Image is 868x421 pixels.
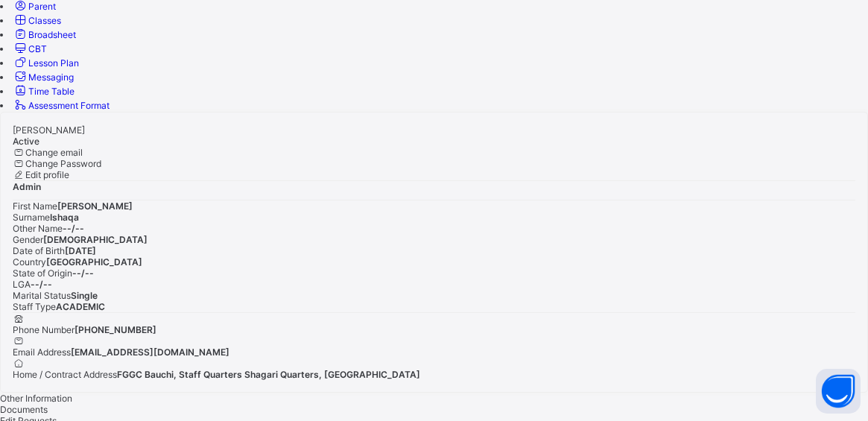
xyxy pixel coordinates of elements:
[28,86,75,97] span: Time Table
[65,245,96,256] span: [DATE]
[13,369,117,380] span: Home / Contract Address
[13,57,79,69] a: Lesson Plan
[13,268,72,279] span: State of Origin
[13,200,57,212] span: First Name
[13,43,47,54] a: CBT
[28,1,56,12] span: Parent
[56,301,105,312] span: ACADEMIC
[13,29,76,40] a: Broadsheet
[13,301,56,312] span: Staff Type
[28,57,79,69] span: Lesson Plan
[816,369,861,414] button: Open asap
[13,279,31,290] span: LGA
[28,43,47,54] span: CBT
[57,200,133,212] span: [PERSON_NAME]
[13,86,75,97] a: Time Table
[13,234,43,245] span: Gender
[31,279,52,290] span: --/--
[25,169,69,180] span: Edit profile
[13,1,56,12] a: Parent
[117,369,420,380] span: FGGC Bauchi, Staff Quarters Shagari Quarters, [GEOGRAPHIC_DATA]
[25,158,101,169] span: Change Password
[13,181,41,192] span: Admin
[13,100,110,111] a: Assessment Format
[13,346,71,358] span: Email Address
[63,223,84,234] span: --/--
[28,15,61,26] span: Classes
[43,234,148,245] span: [DEMOGRAPHIC_DATA]
[13,136,39,147] span: Active
[46,256,142,268] span: [GEOGRAPHIC_DATA]
[13,72,74,83] a: Messaging
[13,15,61,26] a: Classes
[28,72,74,83] span: Messaging
[50,212,79,223] span: Ishaqa
[13,256,46,268] span: Country
[71,346,229,358] span: [EMAIL_ADDRESS][DOMAIN_NAME]
[71,290,98,301] span: Single
[13,124,85,136] span: [PERSON_NAME]
[28,29,76,40] span: Broadsheet
[28,100,110,111] span: Assessment Format
[13,290,71,301] span: Marital Status
[13,324,75,335] span: Phone Number
[72,268,94,279] span: --/--
[13,212,50,223] span: Surname
[13,223,63,234] span: Other Name
[75,324,156,335] span: [PHONE_NUMBER]
[25,147,83,158] span: Change email
[13,245,65,256] span: Date of Birth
